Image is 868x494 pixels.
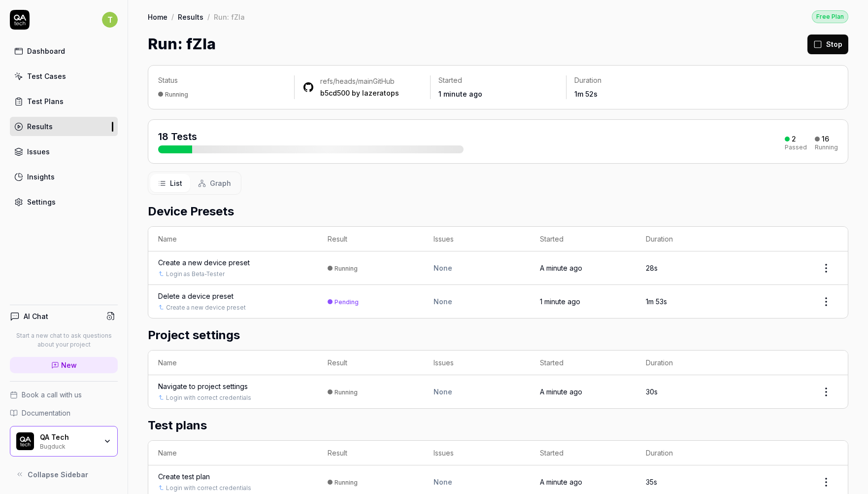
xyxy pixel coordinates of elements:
[334,479,358,486] div: Running
[334,298,359,306] div: Pending
[10,464,118,484] button: Collapse Sidebar
[530,227,636,251] th: Started
[22,389,82,400] span: Book a call with us
[646,478,657,486] time: 35s
[27,146,50,157] div: Issues
[434,477,520,487] div: None
[320,77,373,85] a: refs/heads/main
[148,227,318,251] th: Name
[102,10,118,30] button: T
[28,469,88,480] span: Collapse Sidebar
[334,388,358,396] div: Running
[10,408,118,418] a: Documentation
[102,12,118,28] span: T
[27,172,55,182] div: Insights
[148,326,848,344] h2: Project settings
[158,471,210,482] a: Create test plan
[148,417,848,434] h2: Test plans
[190,174,239,192] button: Graph
[40,442,97,450] div: Bugduck
[318,441,424,465] th: Result
[166,270,225,279] a: Login as Beta-Tester
[27,71,66,81] div: Test Cases
[27,96,64,106] div: Test Plans
[178,12,203,22] a: Results
[158,257,250,268] a: Create a new device preset
[210,178,231,188] span: Graph
[646,388,658,396] time: 30s
[61,360,77,370] span: New
[16,432,34,450] img: QA Tech Logo
[148,351,318,375] th: Name
[22,408,70,418] span: Documentation
[785,144,807,150] div: Passed
[334,265,358,272] div: Running
[646,297,667,306] time: 1m 53s
[10,331,118,349] p: Start a new chat to ask questions about your project
[171,12,174,22] div: /
[812,10,848,23] div: Free Plan
[574,75,694,85] p: Duration
[10,92,118,111] a: Test Plans
[10,142,118,161] a: Issues
[148,12,167,22] a: Home
[320,89,350,97] a: b5cd500
[170,178,182,188] span: List
[27,46,65,56] div: Dashboard
[540,388,582,396] time: A minute ago
[214,12,245,22] div: Run: fZla
[636,227,742,251] th: Duration
[540,478,582,486] time: A minute ago
[158,75,286,85] p: Status
[10,67,118,86] a: Test Cases
[158,381,248,391] a: Navigate to project settings
[10,426,118,457] button: QA Tech LogoQA TechBugduck
[166,303,246,312] a: Create a new device preset
[792,135,796,143] div: 2
[40,433,97,442] div: QA Tech
[158,131,197,142] span: 18 Tests
[530,351,636,375] th: Started
[10,389,118,400] a: Book a call with us
[434,387,520,397] div: None
[540,297,580,306] time: 1 minute ago
[540,264,582,272] time: A minute ago
[10,117,118,136] a: Results
[530,441,636,465] th: Started
[320,76,399,86] div: GitHub
[158,291,234,301] a: Delete a device preset
[424,227,530,251] th: Issues
[148,203,848,220] h2: Device Presets
[10,41,118,61] a: Dashboard
[166,393,251,402] a: Login with correct credentials
[438,90,482,98] time: 1 minute ago
[148,441,318,465] th: Name
[165,91,188,98] div: Running
[646,264,658,272] time: 28s
[318,351,424,375] th: Result
[318,227,424,251] th: Result
[166,484,251,493] a: Login with correct credentials
[150,174,190,192] button: List
[27,197,56,207] div: Settings
[424,351,530,375] th: Issues
[320,88,399,98] div: by
[636,351,742,375] th: Duration
[207,12,210,22] div: /
[815,144,838,150] div: Running
[362,89,399,97] a: lazeratops
[636,441,742,465] th: Duration
[10,192,118,212] a: Settings
[822,135,829,143] div: 16
[27,121,53,132] div: Results
[148,33,216,55] h1: Run: fZla
[434,263,520,273] div: None
[24,311,48,321] h4: AI Chat
[434,296,520,307] div: None
[10,357,118,373] a: New
[574,90,598,98] time: 1m 52s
